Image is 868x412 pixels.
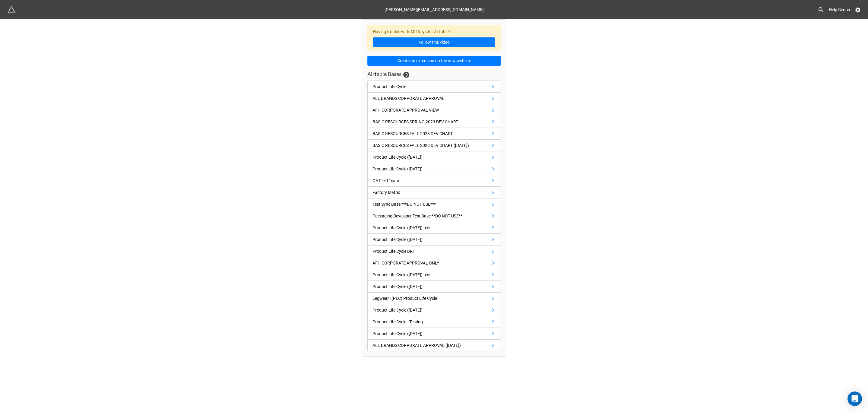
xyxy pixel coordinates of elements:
[367,340,501,351] a: ALL BRANDS CORPORATE APPROVAL ([DATE])
[373,119,458,125] div: BASIC RESOURCES SPRING 2023 DEV CHART
[373,330,423,337] div: Product Life Cycle ([DATE])
[373,37,495,48] a: Follow this video
[367,222,501,234] a: Product Life Cycle ([DATE]) test
[373,319,423,325] div: Product Life Cycle - Testing
[367,257,501,269] a: AFH CORPORATE APPROVAL ONLY
[367,163,501,175] a: Product Life Cycle ([DATE])
[373,248,414,255] div: Product Life Cycle BRI
[373,260,439,266] div: AFH CORPORATE APPROVAL ONLY
[373,154,423,160] div: Product Life Cycle ([DATE])
[848,391,862,406] div: Open Intercom Messenger
[367,210,501,222] a: Packaging Developer Test Base **DO NOT USE**
[373,189,400,196] div: Factory Matrix
[367,71,401,78] h3: Airtable Bases
[373,283,423,290] div: Product Life Cycle ([DATE])
[367,104,501,116] a: AFH CORPORATE APPROVAL VIEW
[367,328,501,340] a: Product Life Cycle ([DATE])
[373,142,469,149] div: BASIC RESOURCES FALL 2023 DEV CHART ([DATE])
[367,198,501,210] a: Test Sync Base ***DO NOT USE***
[367,151,501,163] a: Product Life Cycle ([DATE])
[385,4,484,15] div: [PERSON_NAME][EMAIL_ADDRESS][DOMAIN_NAME]
[403,72,409,78] a: Sync Base Structure
[373,224,431,231] div: Product Life Cycle ([DATE]) test
[373,177,399,184] div: QA Field Team
[367,187,501,198] a: Factory Matrix
[367,316,501,328] a: Product Life Cycle - Testing
[373,213,462,219] div: Packaging Developer Test Base **DO NOT USE**
[373,201,436,208] div: Test Sync Base ***DO NOT USE***
[367,246,501,257] a: Product Life Cycle BRI
[367,25,501,51] div: Having trouble with API Keys for Airtable?
[373,166,423,172] div: Product Life Cycle ([DATE])
[373,295,437,302] div: Legwear | (PLC) Product Life Cycle
[367,269,501,281] a: Product Life Cycle ([DATE]) test
[367,128,501,140] a: BASIC RESOURCES FALL 2023 DEV CHART
[367,56,501,66] button: Create an extension on the new website
[367,281,501,293] a: Product Life Cycle ([DATE])
[367,116,501,128] a: BASIC RESOURCES SPRING 2023 DEV CHART
[367,304,501,316] a: Product Life Cycle ([DATE])
[367,175,501,187] a: QA Field Team
[373,95,445,102] div: ALL BRANDS CORPORATE APPROVAL
[825,4,855,15] a: Help Center
[367,140,501,151] a: BASIC RESOURCES FALL 2023 DEV CHART ([DATE])
[373,107,439,113] div: AFH CORPORATE APPROVAL VIEW
[367,81,501,93] a: Product Life Cycle
[373,236,423,243] div: Product Life Cycle ([DATE])
[373,307,423,313] div: Product Life Cycle ([DATE])
[373,83,406,90] div: Product Life Cycle
[373,271,431,278] div: Product Life Cycle ([DATE]) test
[367,234,501,246] a: Product Life Cycle ([DATE])
[367,293,501,304] a: Legwear | (PLC) Product Life Cycle
[373,130,453,137] div: BASIC RESOURCES FALL 2023 DEV CHART
[367,93,501,104] a: ALL BRANDS CORPORATE APPROVAL
[373,342,461,349] div: ALL BRANDS CORPORATE APPROVAL ([DATE])
[7,5,16,14] img: miniextensions-icon.73ae0678.png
